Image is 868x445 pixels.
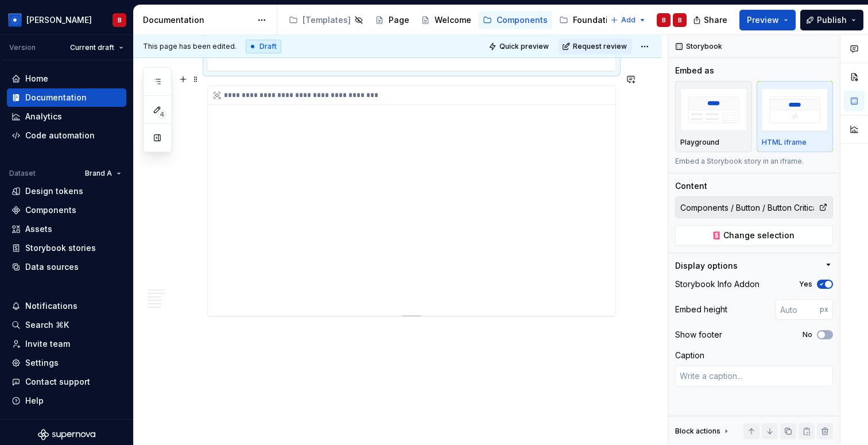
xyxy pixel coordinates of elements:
[687,10,735,30] button: Share
[704,14,727,26] span: Share
[573,14,623,26] div: Foundations
[25,92,87,103] div: Documentation
[25,73,48,84] div: Home
[803,330,812,339] label: No
[65,40,129,56] button: Current draft
[675,225,833,246] button: Change selection
[25,338,70,350] div: Invite team
[662,16,666,25] div: B
[25,300,77,312] div: Notifications
[675,350,704,361] div: Caption
[70,43,114,52] span: Current draft
[246,40,281,53] div: Draft
[675,329,722,340] div: Show footer
[25,242,96,254] div: Storybook stories
[607,12,650,28] button: Add
[7,69,126,88] a: Home
[559,38,632,55] button: Request review
[7,182,126,200] a: Design tokens
[7,373,126,391] button: Contact support
[675,423,731,439] div: Block actions
[118,16,122,25] div: B
[25,204,76,216] div: Components
[2,7,131,32] button: [PERSON_NAME]B
[9,43,36,52] div: Version
[435,14,471,26] div: Welcome
[38,429,95,440] svg: Supernova Logo
[7,88,126,107] a: Documentation
[7,258,126,276] a: Data sources
[678,16,682,25] div: B
[143,42,237,51] span: This page has been edited.
[25,223,52,235] div: Assets
[143,14,251,26] div: Documentation
[675,427,720,436] div: Block actions
[817,14,847,26] span: Publish
[303,14,351,26] div: [Templates]
[675,260,833,272] button: Display options
[7,392,126,410] button: Help
[499,42,549,51] span: Quick preview
[675,260,738,272] div: Display options
[25,357,59,369] div: Settings
[757,81,834,152] button: placeholderHTML iframe
[820,305,828,314] p: px
[621,16,635,25] span: Add
[7,354,126,372] a: Settings
[85,169,112,178] span: Brand A
[25,111,62,122] div: Analytics
[675,180,707,192] div: Content
[675,304,727,315] div: Embed height
[497,14,548,26] div: Components
[26,14,92,26] div: [PERSON_NAME]
[555,11,627,29] a: Foundations
[7,201,126,219] a: Components
[739,10,796,30] button: Preview
[9,169,36,178] div: Dataset
[7,297,126,315] button: Notifications
[80,165,126,181] button: Brand A
[762,138,807,147] p: HTML iframe
[573,42,627,51] span: Request review
[7,239,126,257] a: Storybook stories
[800,10,863,30] button: Publish
[723,230,795,241] span: Change selection
[680,138,719,147] p: Playground
[747,14,779,26] span: Preview
[680,88,747,130] img: placeholder
[25,395,44,407] div: Help
[675,81,752,152] button: placeholderPlayground
[7,335,126,353] a: Invite team
[7,316,126,334] button: Search ⌘K
[675,65,714,76] div: Embed as
[25,130,95,141] div: Code automation
[762,88,828,130] img: placeholder
[675,278,759,290] div: Storybook Info Addon
[157,110,166,119] span: 4
[25,185,83,197] div: Design tokens
[8,13,22,27] img: 049812b6-2877-400d-9dc9-987621144c16.png
[284,11,368,29] a: [Templates]
[485,38,554,55] button: Quick preview
[389,14,409,26] div: Page
[799,280,812,289] label: Yes
[7,126,126,145] a: Code automation
[478,11,552,29] a: Components
[25,319,69,331] div: Search ⌘K
[370,11,414,29] a: Page
[7,107,126,126] a: Analytics
[416,11,476,29] a: Welcome
[675,157,833,166] div: Embed a Storybook story in an iframe.
[25,376,90,388] div: Contact support
[7,220,126,238] a: Assets
[776,299,820,320] input: Auto
[25,261,79,273] div: Data sources
[284,9,604,32] div: Page tree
